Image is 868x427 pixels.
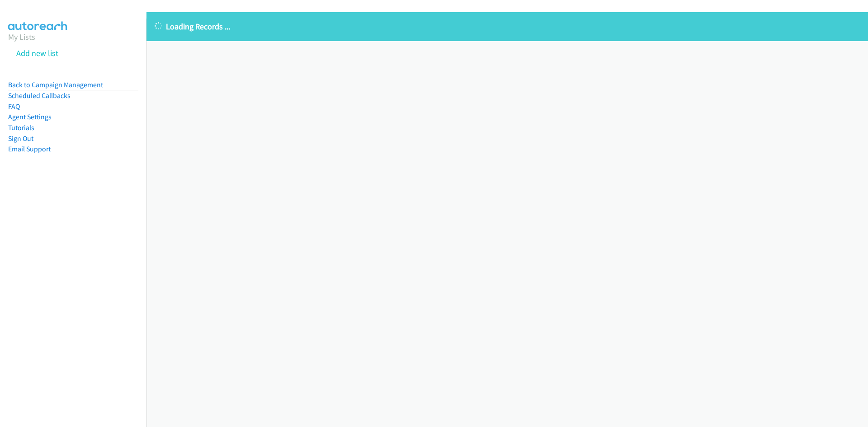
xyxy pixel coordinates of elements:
p: Loading Records ... [155,20,860,33]
a: Email Support [8,145,51,153]
a: Sign Out [8,134,33,143]
a: Scheduled Callbacks [8,91,71,100]
a: My Lists [8,32,35,42]
a: Add new list [16,48,58,58]
a: Back to Campaign Management [8,80,103,89]
a: Tutorials [8,123,34,132]
a: FAQ [8,102,20,111]
a: Agent Settings [8,113,52,121]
